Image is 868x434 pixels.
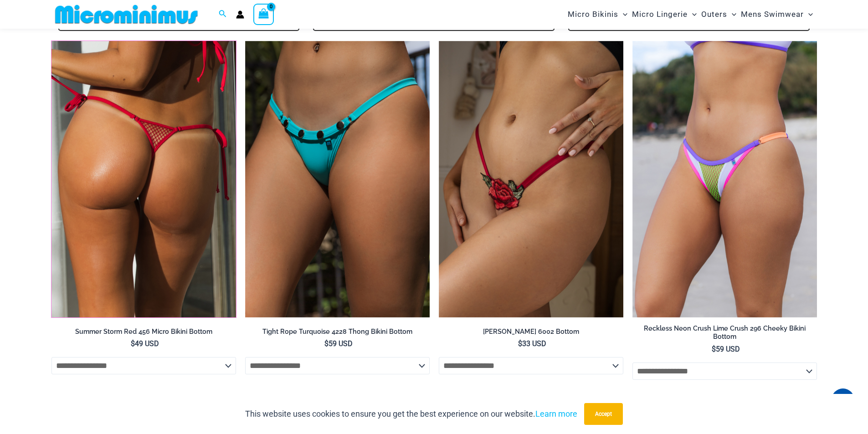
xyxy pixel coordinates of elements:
img: Reckless Neon Crush Lime Crush 296 Cheeky Bottom 02 [632,41,817,318]
h2: Tight Rope Turquoise 4228 Thong Bikini Bottom [245,327,430,336]
a: OutersMenu ToggleMenu Toggle [699,3,739,26]
span: Menu Toggle [688,3,697,26]
span: Mens Swimwear [741,3,804,26]
a: Micro BikinisMenu ToggleMenu Toggle [565,3,630,26]
img: Carla Red 6002 Bottom 05 [439,41,623,318]
span: Menu Toggle [804,3,813,26]
img: Summer Storm Red 456 Micro 03 [51,41,236,318]
a: View Shopping Cart, empty [253,4,274,25]
span: $ [518,339,522,348]
button: Accept [584,403,623,425]
a: Summer Storm Red 456 Micro 02Summer Storm Red 456 Micro 03Summer Storm Red 456 Micro 03 [51,41,236,318]
span: Menu Toggle [727,3,736,26]
nav: Site Navigation [564,1,817,27]
bdi: 49 USD [131,339,159,348]
bdi: 33 USD [518,339,546,348]
span: $ [324,339,329,348]
span: $ [131,339,135,348]
a: Learn more [535,409,577,419]
img: MM SHOP LOGO FLAT [51,4,201,25]
span: Micro Lingerie [632,3,688,26]
bdi: 59 USD [324,339,353,348]
a: Account icon link [236,10,244,19]
a: Carla Red 6002 Bottom 05Carla Red 6002 Bottom 03Carla Red 6002 Bottom 03 [439,41,623,318]
h2: Reckless Neon Crush Lime Crush 296 Cheeky Bikini Bottom [632,324,817,341]
a: Mens SwimwearMenu ToggleMenu Toggle [739,3,815,26]
a: Tight Rope Turquoise 4228 Thong Bikini Bottom [245,327,430,339]
span: Outers [701,3,727,26]
p: This website uses cookies to ensure you get the best experience on our website. [245,407,577,421]
a: Tight Rope Turquoise 4228 Thong Bottom 01Tight Rope Turquoise 4228 Thong Bottom 02Tight Rope Turq... [245,41,430,318]
img: Tight Rope Turquoise 4228 Thong Bottom 01 [245,41,430,318]
a: Summer Storm Red 456 Micro Bikini Bottom [51,327,236,339]
span: Menu Toggle [618,3,627,26]
h2: Summer Storm Red 456 Micro Bikini Bottom [51,327,236,336]
a: Reckless Neon Crush Lime Crush 296 Cheeky Bikini Bottom [632,324,817,345]
a: Search icon link [219,9,227,20]
a: [PERSON_NAME] 6002 Bottom [439,327,623,339]
a: Reckless Neon Crush Lime Crush 296 Cheeky Bottom 02Reckless Neon Crush Lime Crush 296 Cheeky Bott... [632,41,817,318]
span: Micro Bikinis [568,3,618,26]
h2: [PERSON_NAME] 6002 Bottom [439,327,623,336]
a: Micro LingerieMenu ToggleMenu Toggle [630,3,699,26]
bdi: 59 USD [712,345,740,353]
span: $ [712,345,716,353]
